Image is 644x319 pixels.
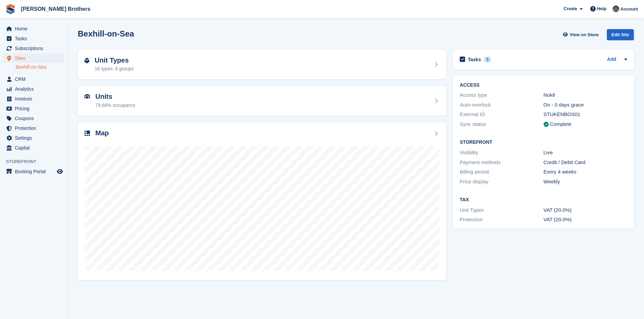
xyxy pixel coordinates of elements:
img: Nick Wright [613,5,619,12]
span: Invoices [15,94,55,104]
div: On - 0 days grace [544,101,627,109]
h2: Storefront [460,140,627,145]
a: menu [3,167,64,176]
span: Create [564,5,577,12]
div: Billing period [460,168,543,176]
div: VAT (20.0%) [544,216,627,224]
div: External ID [460,111,543,118]
img: unit-type-icn-2b2737a686de81e16bb02015468b77c625bbabd49415b5ef34ead5e3b44a266d.svg [85,58,89,63]
a: [PERSON_NAME] Brothers [18,3,93,15]
h2: Map [95,129,109,137]
a: menu [3,53,64,63]
div: Price display [460,178,543,186]
div: Weekly [544,178,627,186]
div: Protection [460,216,543,224]
span: Capital [15,143,55,153]
h2: Unit Types [95,56,134,64]
div: Live [544,149,627,157]
span: Analytics [15,84,55,94]
span: Protection [15,123,55,133]
span: Coupons [15,114,55,123]
div: 79.68% occupancy [95,102,135,109]
div: Sync status [460,120,543,128]
span: Subscriptions [15,44,55,53]
h2: ACCESS [460,83,627,88]
span: Settings [15,133,55,143]
div: 5 [484,56,492,63]
a: menu [3,114,64,123]
a: Edit Site [607,29,634,43]
a: Units 79.68% occupancy [78,86,446,116]
span: Booking Portal [15,167,55,176]
a: Add [607,56,616,64]
span: View on Store [570,31,599,38]
a: menu [3,34,64,43]
img: map-icn-33ee37083ee616e46c38cad1a60f524a97daa1e2b2c8c0bc3eb3415660979fc1.svg [85,131,90,136]
a: menu [3,24,64,33]
div: VAT (20.0%) [544,206,627,214]
div: Complete [550,120,572,128]
div: Nokē [544,91,627,99]
div: Every 4 weeks [544,168,627,176]
span: Storefront [6,158,67,165]
h2: Bexhill-on-Sea [78,29,134,38]
a: Unit Types 16 types, 6 groups [78,50,446,79]
a: menu [3,123,64,133]
div: Access type [460,91,543,99]
div: Payment methods [460,159,543,166]
a: menu [3,104,64,113]
a: View on Store [562,29,601,40]
h2: Units [95,93,135,100]
a: menu [3,94,64,104]
img: unit-icn-7be61d7bf1b0ce9d3e12c5938cc71ed9869f7b940bace4675aadf7bd6d80202e.svg [85,94,90,99]
h2: Tax [460,197,627,203]
h2: Tasks [468,56,481,63]
div: STUKENBOS01 [544,111,627,118]
span: Home [15,24,55,33]
a: menu [3,44,64,53]
span: Sites [15,53,55,63]
span: CRM [15,74,55,84]
a: menu [3,74,64,84]
div: Edit Site [607,29,634,40]
span: Help [597,5,606,12]
a: Bexhill-on-Sea [16,64,64,70]
a: menu [3,133,64,143]
a: menu [3,143,64,153]
div: 16 types, 6 groups [95,65,134,72]
div: Visibility [460,149,543,157]
span: Pricing [15,104,55,113]
div: Unit Types [460,206,543,214]
div: Credit / Debit Card [544,159,627,166]
span: Account [620,6,638,13]
a: Preview store [56,167,64,176]
img: stora-icon-8386f47178a22dfd0bd8f6a31ec36ba5ce8667c1dd55bd0f319d3a0aa187defe.svg [5,4,16,14]
a: menu [3,84,64,94]
div: Auto-overlock [460,101,543,109]
a: Map [78,122,446,280]
span: Tasks [15,34,55,43]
